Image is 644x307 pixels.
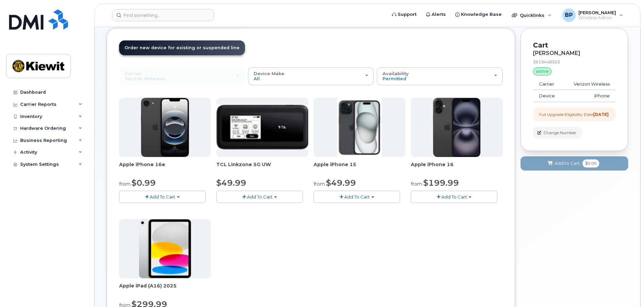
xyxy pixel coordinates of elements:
[533,90,563,102] td: Device
[539,112,609,117] div: Full Upgrade Eligibility Date
[344,194,370,199] span: Add To Cart
[411,161,503,175] div: Apple iPhone 16
[615,278,639,302] iframe: Messenger Launcher
[533,67,551,75] div: active
[314,181,325,187] small: from
[582,159,599,167] span: $0.00
[578,15,616,21] span: Wireless Admin
[578,10,616,15] span: [PERSON_NAME]
[326,178,356,188] span: $49.99
[543,130,576,136] span: Change Number
[521,156,628,170] button: Add to Cart $0.00
[141,98,189,157] img: iphone16e.png
[216,178,246,188] span: $49.99
[423,178,459,188] span: $199.99
[507,8,556,22] div: Quicklinks
[554,160,580,166] span: Add to Cart
[533,127,582,139] button: Change Number
[533,78,563,90] td: Carrier
[565,11,573,19] span: BP
[533,40,616,50] p: Cart
[432,11,446,18] span: Alerts
[433,98,480,157] img: iphone_16_plus.png
[314,191,400,203] button: Add To Cart
[150,194,175,199] span: Add To Cart
[563,78,616,90] td: Verizon Wireless
[248,67,374,85] button: Device Make All
[451,8,506,21] a: Knowledge Base
[520,12,544,18] span: Quicklinks
[124,45,240,50] span: Order new device for existing or suspended line
[337,98,382,157] img: iphone15.jpg
[119,181,131,187] small: from
[533,50,616,56] div: [PERSON_NAME]
[132,178,156,188] span: $0.99
[139,219,191,278] img: ipad_11.png
[254,71,284,76] span: Device Make
[247,194,273,199] span: Add To Cart
[387,8,421,21] a: Support
[441,194,467,199] span: Add To Cart
[119,282,211,296] div: Apple iPad (A16) 2025
[314,161,405,175] div: Apple iPhone 15
[421,8,451,21] a: Alerts
[112,9,214,21] input: Find something...
[377,67,503,85] button: Availability Permitted
[593,112,609,117] strong: [DATE]
[558,8,628,22] div: Belen Pena
[254,76,260,81] span: All
[383,71,409,76] span: Availability
[411,191,497,203] button: Add To Cart
[461,11,502,18] span: Knowledge Base
[216,191,303,203] button: Add To Cart
[398,11,417,18] span: Support
[411,181,422,187] small: from
[216,105,308,149] img: linkzone5g.png
[119,161,211,175] div: Apple iPhone 16e
[216,161,308,175] div: TCL Linkzone 5G UW
[533,59,616,65] div: 3619448563
[119,191,206,203] button: Add To Cart
[563,90,616,102] td: iPhone
[383,76,406,81] span: Permitted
